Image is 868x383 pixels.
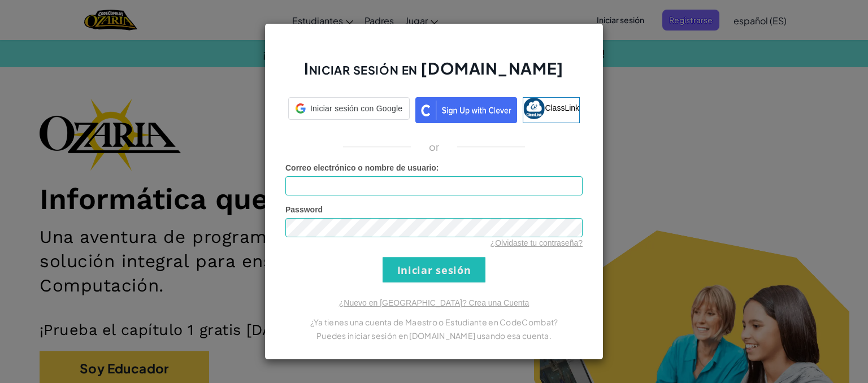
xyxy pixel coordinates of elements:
[383,257,485,282] input: Iniciar sesión
[288,97,410,120] div: Iniciar sesión con Google
[285,58,583,90] h2: Iniciar sesión en [DOMAIN_NAME]
[491,238,583,247] a: ¿Olvidaste tu contraseña?
[523,98,545,119] img: classlink-logo-small.png
[310,103,402,114] span: Iniciar sesión con Google
[285,162,439,173] label: :
[339,298,529,307] a: ¿Nuevo en [GEOGRAPHIC_DATA]? Crea una Cuenta
[415,97,517,123] img: clever_sso_button@2x.png
[288,97,410,123] a: Iniciar sesión con Google
[285,205,323,214] span: Password
[285,329,583,342] p: Puedes iniciar sesión en [DOMAIN_NAME] usando esa cuenta.
[545,103,579,112] span: ClassLink
[429,140,440,154] p: or
[285,163,436,172] span: Correo electrónico o nombre de usuario
[285,315,583,329] p: ¿Ya tienes una cuenta de Maestro o Estudiante en CodeCombat?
